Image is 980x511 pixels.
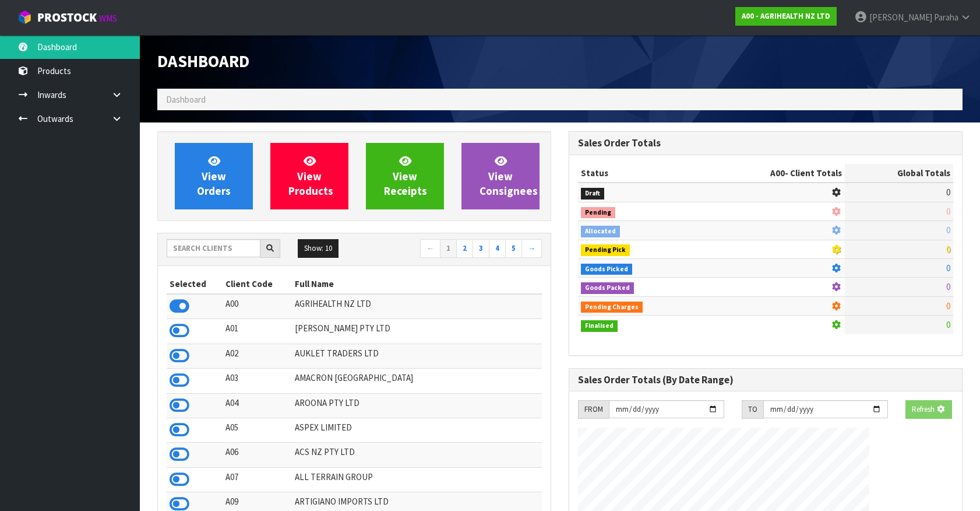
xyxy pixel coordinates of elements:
[363,239,542,260] nav: Page navigation
[581,188,604,199] span: Draft
[292,369,542,393] td: AMACRON [GEOGRAPHIC_DATA]
[292,275,542,293] th: Full Name
[292,467,542,492] td: ALL TERRAIN GROUP
[270,143,348,209] a: ViewProducts
[223,294,292,319] td: A00
[742,11,830,21] strong: A00 - AGRIHEALTH NZ LTD
[581,244,630,256] span: Pending Pick
[384,154,427,198] span: View Receipts
[581,320,618,332] span: Finalised
[845,164,953,183] th: Global Totals
[702,164,845,183] th: - Client Totals
[578,138,953,149] h3: Sales Order Totals
[223,319,292,344] td: A01
[292,319,542,344] td: [PERSON_NAME] PTY LTD
[292,443,542,467] td: ACS NZ PTY LTD
[946,225,950,236] span: 0
[223,467,292,492] td: A07
[946,187,950,198] span: 0
[934,12,958,23] span: Paraha
[288,154,333,198] span: View Products
[869,12,932,23] span: [PERSON_NAME]
[166,94,206,105] span: Dashboard
[521,239,542,258] a: →
[420,239,440,258] a: ←
[742,400,763,419] div: TO
[292,418,542,442] td: ASPEX LIMITED
[473,239,489,258] a: 3
[480,154,538,198] span: View Consignees
[489,239,506,258] a: 4
[223,393,292,418] td: A04
[99,13,117,24] small: WMS
[167,239,260,257] input: Search clients
[505,239,522,258] a: 5
[223,344,292,368] td: A02
[292,294,542,319] td: AGRIHEALTH NZ LTD
[167,275,223,293] th: Selected
[223,418,292,442] td: A05
[366,143,444,209] a: ViewReceipts
[292,393,542,418] td: AROONA PTY LTD
[946,206,950,217] span: 0
[581,264,632,275] span: Goods Picked
[197,154,231,198] span: View Orders
[157,51,249,72] span: Dashboard
[735,7,837,26] a: A00 - AGRIHEALTH NZ LTD
[440,239,457,258] a: 1
[905,400,952,419] button: Refresh
[17,10,32,24] img: cube-alt.png
[946,300,950,311] span: 0
[456,239,473,258] a: 2
[581,302,643,313] span: Pending Charges
[223,443,292,467] td: A06
[946,244,950,255] span: 0
[770,167,785,178] span: A00
[581,282,634,294] span: Goods Packed
[175,143,253,209] a: ViewOrders
[223,369,292,393] td: A03
[461,143,540,209] a: ViewConsignees
[292,344,542,368] td: AUKLET TRADERS LTD
[581,207,615,219] span: Pending
[946,281,950,292] span: 0
[578,164,702,183] th: Status
[946,319,950,330] span: 0
[298,239,339,258] button: Show: 10
[946,262,950,274] span: 0
[578,400,609,419] div: FROM
[223,275,292,293] th: Client Code
[578,374,953,386] h3: Sales Order Totals (By Date Range)
[581,226,620,237] span: Allocated
[37,10,97,25] span: ProStock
